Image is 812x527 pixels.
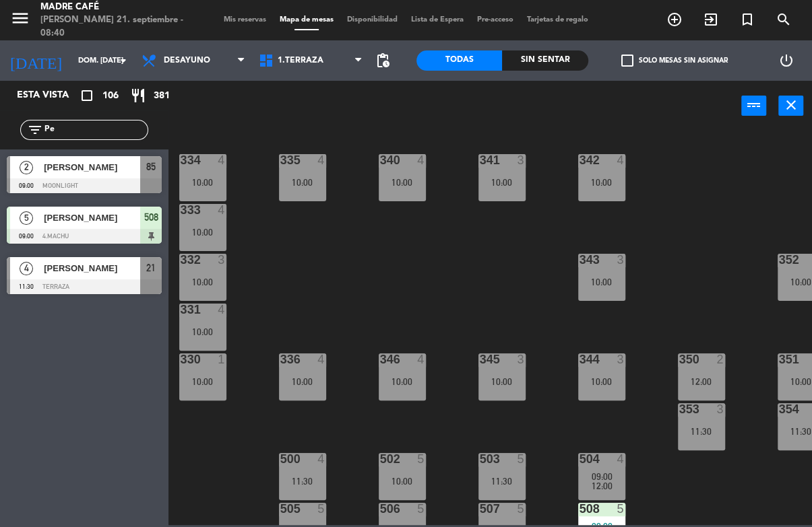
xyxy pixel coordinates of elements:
div: 4 [317,453,325,465]
div: 344 [580,353,580,365]
div: 343 [580,254,580,266]
i: arrow_drop_down [115,52,131,69]
div: 331 [181,304,181,316]
span: 2 [20,161,33,174]
div: 10:00 [578,377,625,386]
span: [PERSON_NAME] [44,160,140,174]
span: Pre-acceso [470,16,520,24]
span: 09:00 [592,471,613,482]
span: BUSCAR [766,8,802,31]
span: Mis reservas [217,16,273,24]
span: Disponibilidad [340,16,404,24]
div: 5 [417,453,425,465]
div: 3 [617,353,625,365]
div: 342 [580,154,580,166]
i: close [783,97,799,113]
span: Desayuno [164,56,210,65]
i: power_input [746,97,762,113]
div: 3 [716,403,724,415]
span: Reserva especial [729,8,766,31]
label: Solo mesas sin asignar [621,55,728,67]
div: 5 [417,503,425,515]
div: 1 [218,353,226,365]
i: exit_to_app [703,11,719,28]
div: 10:00 [578,277,625,287]
button: menu [10,8,30,33]
div: 10:00 [279,377,326,386]
span: 106 [102,88,119,104]
span: 85 [146,159,156,175]
div: 10:00 [578,178,625,187]
i: restaurant [130,87,146,104]
i: filter_list [27,122,43,138]
div: 4 [218,304,226,316]
div: 500 [280,453,281,465]
div: 4 [218,154,226,166]
div: 3 [617,254,625,266]
div: 10:00 [179,377,226,386]
div: 333 [181,204,181,216]
div: Sin sentar [502,50,588,71]
div: 508 [580,503,580,515]
span: WALK IN [693,8,729,31]
div: 3 [517,154,525,166]
span: 1.Terraza [278,56,323,65]
span: 381 [154,88,170,104]
span: [PERSON_NAME] [44,261,140,275]
i: menu [10,8,30,28]
button: close [778,96,803,116]
div: 350 [679,353,680,365]
div: 4 [617,453,625,465]
div: 4 [218,204,226,216]
div: 10:00 [279,178,326,187]
span: [PERSON_NAME] [44,211,140,225]
div: 334 [181,154,181,166]
div: 4 [617,154,625,166]
span: 508 [144,209,158,225]
span: Mapa de mesas [273,16,340,24]
div: 5 [617,503,625,515]
div: 10:00 [478,377,526,386]
span: 5 [20,211,33,225]
span: 12:00 [592,481,613,491]
span: pending_actions [375,52,391,69]
div: 5 [517,503,525,515]
div: 330 [181,353,181,365]
div: Todas [416,50,503,71]
div: 336 [280,353,281,365]
div: 3 [218,254,226,266]
i: search [776,11,792,28]
span: Lista de Espera [404,16,470,24]
i: crop_square [79,87,95,104]
div: 10:00 [179,277,226,287]
div: 345 [480,353,480,365]
div: 5 [517,453,525,465]
div: 353 [679,403,680,415]
div: 11:30 [478,477,526,486]
div: 12:00 [678,377,725,386]
i: power_settings_new [778,52,794,69]
div: 10:00 [379,178,426,187]
span: 4 [20,262,33,275]
div: 10:00 [379,377,426,386]
div: 4 [417,154,425,166]
div: 11:30 [279,477,326,486]
i: turned_in_not [739,11,755,28]
div: 332 [181,254,181,266]
div: 505 [280,503,281,515]
button: power_input [741,96,766,116]
div: 504 [580,453,580,465]
div: 11:30 [678,427,725,436]
div: Esta vista [7,87,97,104]
div: 10:00 [179,178,226,187]
span: Tarjetas de regalo [520,16,595,24]
span: RESERVAR MESA [656,8,693,31]
div: 4 [317,353,325,365]
span: 21 [146,260,156,276]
